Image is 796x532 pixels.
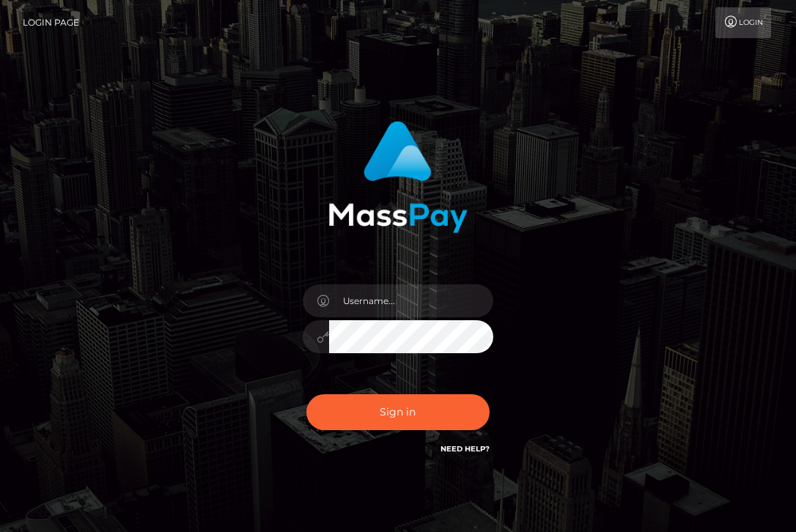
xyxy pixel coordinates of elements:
[306,394,490,430] button: Sign in
[715,7,771,38] a: Login
[328,121,468,233] img: MassPay Login
[23,7,79,38] a: Login Page
[441,444,490,454] a: Need Help?
[329,284,493,317] input: Username...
